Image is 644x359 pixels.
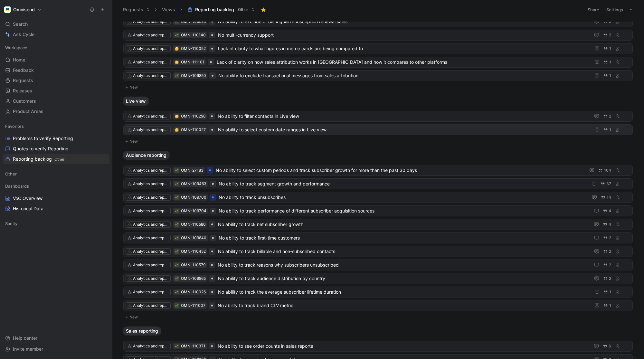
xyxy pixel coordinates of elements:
button: Live view [123,97,149,106]
span: Home [13,57,25,63]
div: 🌱 [175,73,179,78]
div: Analytics and reports [133,72,169,79]
div: Analytics and reports [133,194,169,201]
span: Product Areas [13,108,43,115]
div: Analytics and reports [133,127,169,133]
span: 4 [609,222,611,226]
img: 🌱 [175,196,179,200]
button: 2 [602,32,612,39]
div: OMN-110298 [181,113,205,119]
button: New [123,137,633,145]
span: No ability to track performance of different subscriber acquisition sources [219,207,587,215]
img: 🌱 [175,277,179,281]
a: Analytics and reports🌱OMN-109463No ability to track segment growth and performance37 [123,178,633,189]
span: No ability to exclude or distinguish subscription renewal sales [218,18,588,25]
a: Ask Cycle [3,30,109,39]
a: Releases [3,86,109,96]
span: Sales reporting [126,328,158,334]
div: OMN-110140 [181,32,206,38]
button: 2 [602,261,612,269]
div: 🤔 [175,114,179,118]
span: Help center [13,335,37,341]
div: OMN-109865 [181,275,206,282]
img: 🤔 [175,128,179,132]
div: OMN-109704 [181,208,206,214]
div: OMN-110026 [181,289,206,295]
div: OMN-111007 [181,302,205,309]
div: Favorites [3,121,109,131]
a: Analytics and reports🌱OMN-27183No ability to select custom periods and track subscriber growth fo... [123,165,633,176]
div: Analytics and reports [133,289,169,295]
img: 🌱 [175,345,179,348]
span: Live view [126,98,146,104]
span: Lack of clarity on how sales attribution works in [GEOGRAPHIC_DATA] and how it compares to other ... [217,58,588,66]
span: Invite member [13,346,43,352]
img: 🌱 [175,304,179,308]
div: Analytics and reports [133,167,169,174]
button: 🌱 [175,222,179,227]
button: 2 [602,113,612,120]
div: OMN-110052 [181,45,206,52]
div: Sanity [3,219,109,228]
button: New [123,313,633,321]
a: Feedback [3,65,109,75]
div: 🤔 [175,128,179,132]
div: 🌱 [175,236,179,240]
button: Sales reporting [123,326,161,335]
button: 37 [599,180,612,187]
div: Other [3,169,109,181]
div: OMN-109850 [181,72,206,79]
a: Requests [3,76,109,85]
div: Analytics and reports [133,262,169,268]
span: Customers [13,98,36,104]
div: OMN-110027 [181,127,206,133]
button: Settings [603,5,626,14]
div: OMN-109698 [181,18,206,25]
a: Analytics and reports🤔OMN-110027No ability to select custom date ranges in Live view1 [123,124,633,135]
div: Dashboards [3,181,109,191]
button: 6 [601,343,612,350]
div: Analytics and reports [133,59,169,65]
div: Analytics and reports [133,343,169,349]
div: Analytics and reports [133,208,169,214]
a: Analytics and reports🌱OMN-110579No ability to track reasons why subscribers unsubscribed2 [123,260,633,270]
a: Analytics and reports🌱OMN-110140No multi-currency support2 [123,30,633,41]
button: 🌱 [175,249,179,254]
div: Live viewNew [120,97,636,146]
img: 🌱 [175,74,179,78]
button: 14 [600,194,612,201]
div: Analytics and reports [133,32,169,38]
a: Home [3,55,109,65]
div: OMN-110579 [181,262,205,268]
div: OMN-110452 [181,248,206,255]
a: VoC Overview [3,194,109,203]
button: 1 [602,288,612,296]
span: No ability to track the average subscriber lifetime duration [218,288,588,296]
div: Audience reportingNew [120,151,636,321]
span: 1 [609,290,611,294]
div: 🌱 [175,276,179,281]
span: 1 [609,60,611,64]
div: 🤔 [175,60,179,64]
div: OMN-111101 [181,59,204,65]
span: No ability to track brand CLV metric [218,302,588,309]
span: No ability to track segment growth and performance [219,180,585,188]
a: Analytics and reports🤔OMN-111101Lack of clarity on how sales attribution works in [GEOGRAPHIC_DAT... [123,57,633,68]
div: DashboardsVoC OverviewHistorical Data [3,181,109,213]
span: Favorites [5,123,24,129]
span: 14 [607,195,611,199]
span: Lack of clarity to what figures in metric cards are being compared to [218,45,588,52]
img: 🌱 [175,169,179,173]
button: 1 [602,72,612,79]
span: No ability to track net subscriber growth [218,221,587,228]
div: Analytics and reports [133,235,169,241]
button: 🌱 [175,263,179,267]
button: Reporting backlogOther [185,5,258,14]
button: 🌱 [175,33,179,37]
span: No ability to select custom periods and track subscriber growth for more than the past 30 days [216,166,583,174]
